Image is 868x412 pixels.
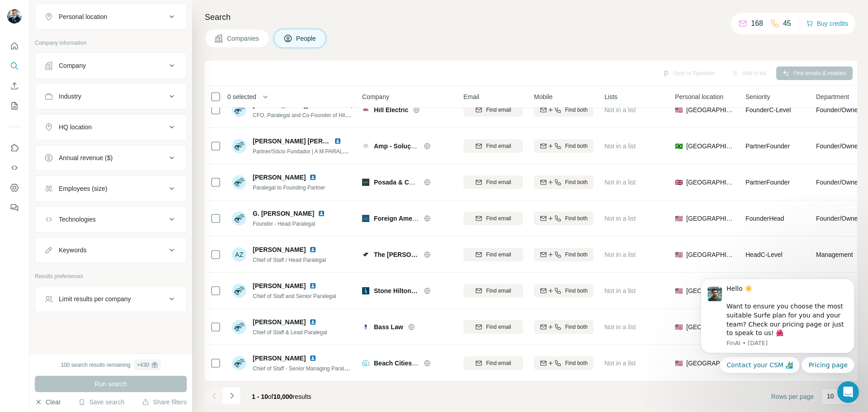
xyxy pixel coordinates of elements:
span: 🇺🇸 [675,286,683,295]
button: Use Surfe on LinkedIn [7,140,22,156]
span: Find email [486,142,511,150]
span: Find email [486,251,511,259]
button: Annual revenue ($) [35,147,186,169]
img: Logo of Foreign American Company [362,215,369,222]
button: Find email [463,212,523,225]
img: Avatar [232,211,246,226]
span: 1 - 10 [252,393,268,400]
img: Logo of The Alfred Firm [362,251,369,258]
button: Find email [463,284,523,298]
span: Rows per page [771,392,814,401]
button: Feedback [7,199,22,216]
button: Find both [534,175,594,189]
span: Bass Law [374,322,403,331]
span: Find both [565,251,588,259]
span: [PERSON_NAME] [253,245,306,254]
img: Avatar [232,320,246,334]
span: Find email [486,287,511,295]
button: Find both [534,356,594,370]
button: Save search [78,398,124,407]
img: Avatar [7,9,22,24]
span: [PERSON_NAME] [PERSON_NAME] Delicoli [PERSON_NAME] [PERSON_NAME] [253,137,495,145]
span: 10,000 [274,393,293,400]
span: [GEOGRAPHIC_DATA] [686,322,735,331]
span: Head C-Level [745,251,783,258]
img: Avatar [232,356,246,370]
button: Find email [463,320,523,334]
img: LinkedIn logo [309,318,316,326]
button: Keywords [35,239,186,261]
span: [GEOGRAPHIC_DATA] [686,142,735,151]
button: Find email [463,175,523,189]
span: Company [362,92,389,101]
button: Clear [35,398,61,407]
span: Founder - Head Paralegal [253,221,315,227]
button: Personal location [35,6,186,28]
span: Find both [565,106,588,114]
span: Founder Head [745,215,784,222]
p: 45 [783,18,791,29]
span: Paralegal to Founding Partner [253,185,325,191]
div: Limit results per company [59,294,131,303]
span: [GEOGRAPHIC_DATA] [686,359,735,368]
span: [GEOGRAPHIC_DATA] [686,286,735,295]
span: Not in a list [604,360,636,367]
div: Company [59,61,86,70]
span: [PERSON_NAME] [253,317,306,327]
span: Lists [604,92,618,101]
span: Not in a list [604,323,636,331]
span: Find both [565,287,588,295]
span: Not in a list [604,106,636,114]
button: Technologies [35,208,186,230]
span: Find email [486,214,511,223]
span: Not in a list [604,179,636,186]
button: Navigate to next page [223,387,241,405]
img: Avatar [232,175,246,189]
span: [GEOGRAPHIC_DATA] [686,178,735,187]
span: 🇺🇸 [675,105,683,114]
img: LinkedIn logo [309,282,316,289]
span: Mobile [534,92,552,101]
button: Use Surfe API [7,160,22,176]
span: Amp - Soluções em Serviços Paralegais [374,142,494,150]
span: Not in a list [604,142,636,150]
span: 🇺🇸 [675,250,683,259]
button: Quick start [7,38,22,54]
button: Find both [534,103,594,117]
button: Buy credits [806,17,848,30]
span: Chief of Staff and Senior Paralegal [253,293,336,299]
span: [PERSON_NAME] [253,173,306,182]
span: Stone Hilton PLLC [374,286,419,295]
span: Posada & Co Solicitors Limited [374,179,468,186]
span: Find email [486,359,511,367]
span: Chief of Staff - Senior Managing Paralegal [253,365,354,372]
button: Limit results per company [35,288,186,310]
span: Foreign American Company [374,215,458,222]
button: Find email [463,356,523,370]
span: Management [816,250,853,259]
span: Find both [565,359,588,367]
button: Employees (size) [35,178,186,199]
div: HQ location [59,123,92,132]
div: + 430 [137,361,149,369]
div: Annual revenue ($) [59,153,113,162]
iframe: Intercom notifications message [687,270,868,379]
div: Keywords [59,246,86,255]
button: Find both [534,320,594,334]
span: Chief of Staff & Lead Paralegal [253,329,327,336]
span: Find email [486,323,511,331]
img: Avatar [232,284,246,298]
span: Find both [565,142,588,150]
div: Employees (size) [59,184,107,193]
span: Find both [565,323,588,331]
button: Share filters [142,398,187,407]
button: Company [35,55,186,76]
span: of [268,393,274,400]
img: Logo of Hill Electric [362,106,369,114]
span: 🇧🇷 [675,142,683,151]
